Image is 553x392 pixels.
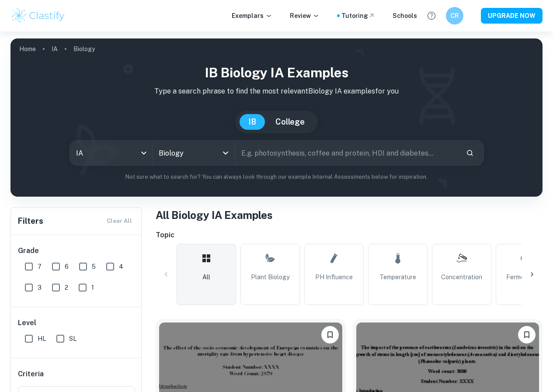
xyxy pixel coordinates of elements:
div: IA [70,141,152,165]
h6: CR [450,11,460,21]
img: Clastify logo [10,7,66,24]
p: Review [290,11,320,21]
input: E.g. photosynthesis, coffee and protein, HDI and diabetes... [235,141,459,165]
button: CR [446,7,463,24]
span: pH Influence [315,272,353,282]
h6: Topic [156,230,543,240]
p: Not sure what to search for? You can always look through our example Internal Assessments below f... [17,173,536,181]
a: Home [19,43,36,55]
h1: IB Biology IA examples [17,63,536,83]
span: 3 [38,283,42,292]
span: Fermentation [506,272,545,282]
span: SL [69,334,77,343]
button: Open [219,147,232,159]
button: Bookmark [518,326,536,343]
span: 2 [65,283,68,292]
span: 6 [65,262,69,271]
span: HL [38,334,46,343]
p: Exemplars [232,11,272,21]
span: Concentration [441,272,482,282]
button: Help and Feedback [424,8,439,23]
img: profile cover [10,38,543,197]
a: Schools [393,11,417,21]
span: 7 [38,262,42,271]
p: Biology [73,44,95,54]
button: IB [240,114,265,130]
span: 1 [91,283,94,292]
span: 4 [119,262,123,271]
button: Search [463,146,477,160]
button: College [267,114,313,130]
h6: Grade [18,246,135,256]
h1: All Biology IA Examples [156,207,543,223]
button: UPGRADE NOW [481,8,543,24]
h6: Level [18,318,135,328]
a: IA [52,43,58,55]
button: Bookmark [321,326,339,343]
p: Type a search phrase to find the most relevant Biology IA examples for you [17,86,536,97]
h6: Filters [18,215,43,227]
span: 5 [92,262,96,271]
span: All [202,272,210,282]
span: Plant Biology [251,272,289,282]
h6: Criteria [18,369,44,379]
span: Temperature [379,272,416,282]
a: Tutoring [341,11,375,21]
